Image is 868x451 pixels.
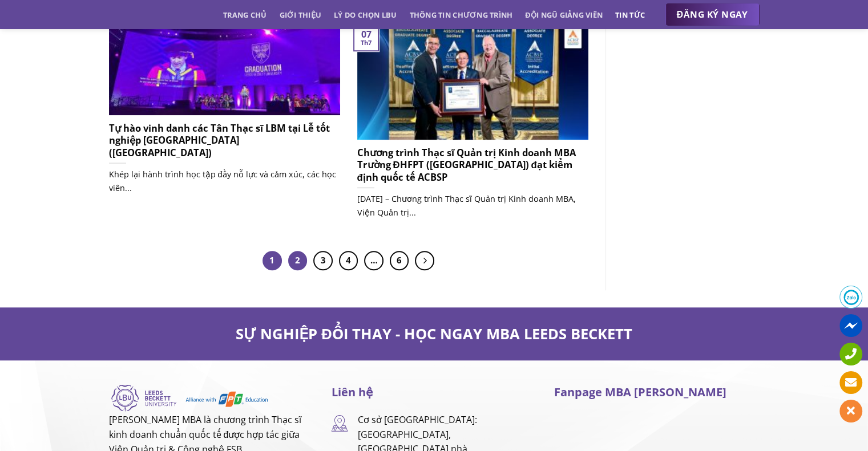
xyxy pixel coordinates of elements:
a: Đội ngũ giảng viên [525,5,603,25]
h5: Tự hào vinh danh các Tân Thạc sĩ LBM tại Lễ tốt nghiệp [GEOGRAPHIC_DATA] ([GEOGRAPHIC_DATA]) [109,122,340,159]
a: 3 [313,251,333,270]
h5: Chương trình Thạc sĩ Quản trị Kinh doanh MBA Trường ĐHFPT ([GEOGRAPHIC_DATA]) đạt kiểm định quốc ... [357,147,588,184]
h3: Fanpage MBA [PERSON_NAME] [554,383,759,401]
a: ĐĂNG KÝ NGAY [665,3,760,26]
a: Trang chủ [223,5,267,25]
a: 4 [339,251,358,270]
a: 2 [288,251,308,270]
p: Khép lại hành trình học tập đầy nỗ lực và cảm xúc, các học viên... [109,168,340,194]
a: Thông tin chương trình [410,5,513,25]
img: Logo-LBU-FSB.svg [109,383,269,413]
a: Tin tức [615,5,645,25]
a: Chương trình Thạc sĩ Quản trị Kinh doanh MBA Trường ĐHFPT ([GEOGRAPHIC_DATA]) đạt kiểm định quốc ... [357,10,588,231]
a: Giới thiệu [279,5,321,25]
h3: Liên hệ [331,383,536,401]
h2: SỰ NGHIỆP ĐỔI THAY - HỌC NGAY MBA LEEDS BECKETT [109,324,760,343]
span: 1 [263,251,282,270]
a: 6 [390,251,409,270]
span: … [364,251,383,270]
a: Lý do chọn LBU [334,5,397,25]
span: ĐĂNG KÝ NGAY [677,7,748,22]
p: [DATE] – Chương trình Thạc sĩ Quản trị Kinh doanh MBA, Viện Quản trị... [357,192,588,218]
